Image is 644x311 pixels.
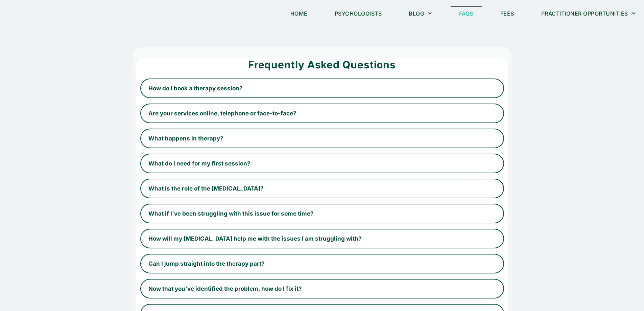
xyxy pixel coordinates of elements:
button: Are your services online, telephone or face-to-face? [140,104,504,123]
button: What if I've been struggling with this issue for some time? [140,204,504,223]
button: What is the role of the [MEDICAL_DATA]? [140,179,504,198]
button: Can I jump straight into the therapy part? [140,254,504,273]
button: What happens in therapy? [140,129,504,148]
button: What do I need for my first session? [140,154,504,173]
h1: Frequently Asked Questions [140,58,504,72]
a: Home [282,6,316,21]
a: Fees [492,6,523,21]
a: FAQs [451,6,482,21]
a: Blog [400,6,440,21]
button: How will my [MEDICAL_DATA] help me with the issues I am struggling with? [140,229,504,248]
button: How do I book a therapy session? [140,79,504,98]
button: Now that you've identified the problem, how do I fix it? [140,279,504,298]
a: Psychologists [326,6,390,21]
